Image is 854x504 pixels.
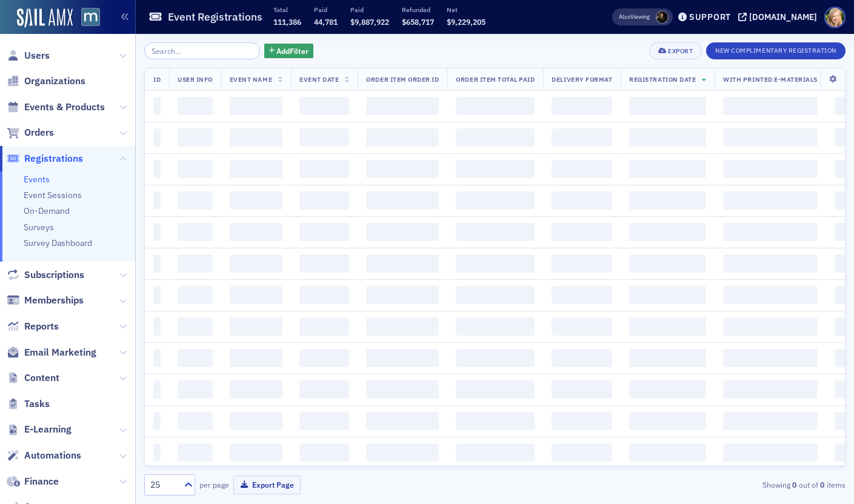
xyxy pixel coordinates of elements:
span: $9,887,922 [350,17,389,27]
span: Order Item Total Paid [456,75,535,84]
span: ‌ [230,286,282,304]
span: Content [24,371,59,385]
a: Users [7,49,50,62]
a: Event Sessions [24,190,82,201]
span: ‌ [178,128,213,147]
span: ‌ [629,349,706,367]
span: ‌ [153,223,161,241]
img: SailAMX [17,8,73,28]
span: ‌ [366,443,439,462]
a: Events & Products [7,101,105,114]
span: ‌ [299,97,349,115]
span: ‌ [723,160,818,178]
button: AddFilter [264,44,314,59]
div: Also [619,13,630,21]
span: $9,229,205 [447,17,485,27]
div: 25 [150,479,177,491]
span: ‌ [230,412,282,430]
a: Finance [7,475,59,488]
span: ‌ [723,286,818,304]
span: ‌ [230,443,282,462]
span: ‌ [456,191,535,210]
span: ‌ [629,191,706,210]
span: ‌ [366,380,439,399]
span: Order Item Order ID [366,75,439,84]
span: ‌ [552,128,612,147]
strong: 0 [790,479,799,490]
button: New Complimentary Registration [706,42,846,59]
span: ‌ [153,412,161,430]
span: ‌ [723,191,818,210]
span: ‌ [178,223,213,241]
a: Email Marketing [7,346,96,359]
span: ‌ [723,412,818,430]
span: ID [153,75,161,84]
span: ‌ [178,412,213,430]
span: ‌ [178,380,213,399]
span: ‌ [230,160,282,178]
span: ‌ [299,412,349,430]
span: ‌ [552,286,612,304]
span: ‌ [299,254,349,273]
span: ‌ [299,349,349,367]
span: ‌ [723,443,818,462]
span: ‌ [629,223,706,241]
a: Content [7,371,59,385]
div: Showing out of items [620,479,846,490]
a: On-Demand [24,205,70,216]
span: ‌ [366,97,439,115]
span: ‌ [456,128,535,147]
span: ‌ [629,254,706,273]
span: 111,386 [273,17,301,27]
span: ‌ [230,97,282,115]
a: Survey Dashboard [24,237,92,248]
span: ‌ [299,223,349,241]
img: SailAMX [81,8,100,27]
span: ‌ [299,317,349,336]
span: ‌ [153,317,161,336]
span: Tasks [24,397,50,411]
h1: Event Registrations [168,10,262,24]
div: Support [689,12,731,22]
a: New Complimentary Registration [706,44,846,55]
a: Reports [7,320,59,333]
span: Users [24,49,50,62]
span: Reports [24,320,59,333]
span: ‌ [178,160,213,178]
span: Automations [24,449,81,462]
span: ‌ [230,349,282,367]
span: Profile [824,7,846,28]
div: Export [668,48,693,55]
span: ‌ [552,97,612,115]
span: ‌ [178,349,213,367]
span: Memberships [24,294,84,307]
a: Registrations [7,152,83,165]
span: ‌ [153,443,161,462]
span: Event Name [230,75,272,84]
a: View Homepage [73,8,100,28]
span: ‌ [153,349,161,367]
span: Delivery Format [552,75,612,84]
span: ‌ [178,443,213,462]
span: ‌ [552,191,612,210]
span: ‌ [299,191,349,210]
span: ‌ [552,317,612,336]
span: ‌ [178,97,213,115]
span: ‌ [629,286,706,304]
span: ‌ [178,254,213,273]
p: Refunded [402,5,434,14]
p: Net [447,5,485,14]
a: Automations [7,449,81,462]
span: User Info [178,75,213,84]
span: ‌ [456,412,535,430]
span: ‌ [299,286,349,304]
span: ‌ [552,254,612,273]
span: ‌ [366,191,439,210]
input: Search… [144,42,260,59]
span: ‌ [552,349,612,367]
span: ‌ [299,128,349,147]
span: ‌ [629,380,706,399]
span: ‌ [230,317,282,336]
a: Events [24,174,50,185]
span: ‌ [456,97,535,115]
